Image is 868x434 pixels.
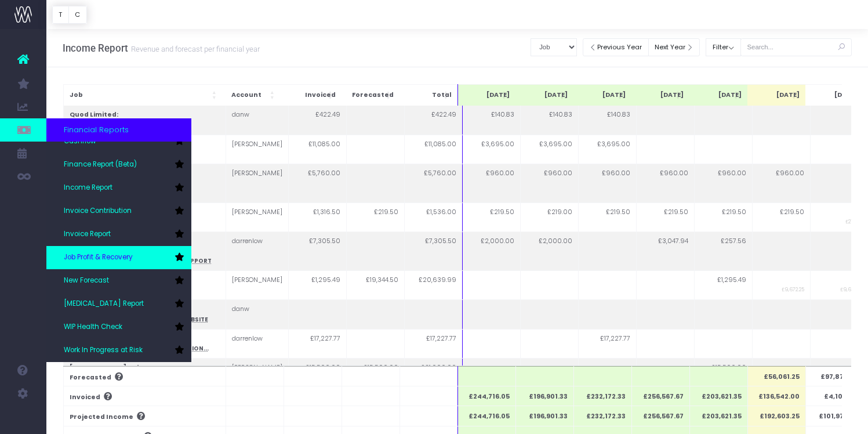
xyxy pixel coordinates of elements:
[648,38,700,56] button: Next Year
[288,164,346,203] td: £5,760.00
[64,160,137,170] span: Finance Report (Beta)
[404,106,462,135] td: £422.49
[740,38,852,56] input: Search...
[515,386,573,406] th: £196,901.33
[404,202,462,232] td: £1,536.00
[457,406,515,426] th: £244,716.05
[457,386,515,406] th: £244,716.05
[70,363,139,372] strong: [PERSON_NAME] Ltd
[226,359,288,388] td: [PERSON_NAME]
[63,84,226,106] th: Job: Activate to sort
[63,106,226,135] td: :
[578,202,636,232] td: £219.50
[834,91,858,100] span: [DATE]
[631,406,689,426] th: £256,567.67
[845,216,863,225] small: £219.50
[70,110,117,119] strong: Quod Limited
[486,91,510,100] span: [DATE]
[46,200,191,223] a: Invoice Contribution
[747,366,805,386] th: £56,061.25
[64,124,129,136] span: Financial Reports
[46,292,191,316] a: [MEDICAL_DATA] Report
[636,202,694,232] td: £219.50
[70,91,83,100] span: Job
[226,232,288,271] td: darrenlow
[226,202,288,232] td: [PERSON_NAME]
[14,411,32,428] img: images/default_profile_image.png
[288,232,346,271] td: £7,305.50
[462,232,520,271] td: £2,000.00
[694,202,752,232] td: £219.50
[404,329,462,358] td: £17,227.77
[462,135,520,164] td: £3,695.00
[457,84,515,106] th: Apr 25: Activate to sort
[805,386,864,406] th: £4,100.00
[776,91,800,100] span: [DATE]
[805,84,863,106] th: Oct 25: Activate to sort
[46,176,191,200] a: Income Report
[544,91,568,100] span: [DATE]
[752,202,810,232] td: £219.50
[352,91,394,100] span: Forecasted
[46,269,191,292] a: New Forecast
[226,329,288,358] td: darrenlow
[64,276,109,286] span: New Forecast
[747,406,805,426] th: £192,603.25
[520,232,578,271] td: £2,000.00
[68,6,87,24] button: C
[520,106,578,135] td: £140.83
[573,84,631,106] th: Jun 25: Activate to sort
[288,329,346,358] td: £17,227.77
[64,229,111,240] span: Invoice Report
[718,91,742,100] span: [DATE]
[404,164,462,203] td: £5,760.00
[520,164,578,203] td: £960.00
[288,202,346,232] td: £1,316.50
[52,6,87,24] div: Vertical button group
[462,106,520,135] td: £140.83
[752,164,810,203] td: £960.00
[747,84,805,106] th: Sep 25: Activate to sort
[578,135,636,164] td: £3,695.00
[64,345,143,356] span: Work In Progress at Risk
[694,232,752,271] td: £257.56
[694,359,752,388] td: £15,500.00
[64,183,112,193] span: Income Report
[462,202,520,232] td: £219.50
[404,135,462,164] td: £11,085.00
[805,366,864,386] th: £97,874.25
[64,299,144,309] span: [MEDICAL_DATA] Report
[226,164,288,203] td: [PERSON_NAME]
[226,300,288,329] td: danw
[346,359,404,388] td: £15,500.00
[52,6,69,24] button: T
[782,284,804,293] small: £9,672.25
[404,359,462,388] td: £31,000.00
[63,42,260,54] h3: Income Report
[284,84,342,106] th: Invoiced: Activate to sort
[631,386,689,406] th: £256,567.67
[288,359,346,388] td: £15,500.00
[602,91,626,100] span: [DATE]
[70,373,111,382] span: Forecasted
[342,84,400,106] th: Forecasted: Activate to sort
[706,38,741,56] button: Filter
[404,270,462,299] td: £20,639.99
[404,232,462,271] td: £7,305.50
[694,164,752,203] td: £960.00
[288,135,346,164] td: £11,085.00
[400,84,457,106] th: Total: Activate to sort
[288,106,346,135] td: £422.49
[231,91,262,100] span: Account
[46,153,191,176] a: Finance Report (Beta)
[226,135,288,164] td: [PERSON_NAME]
[346,270,404,299] td: £19,344.50
[515,406,573,426] th: £196,901.33
[305,91,336,100] span: Invoiced
[660,91,684,100] span: [DATE]
[578,164,636,203] td: £960.00
[689,406,747,426] th: £203,621.35
[694,270,752,299] td: £1,295.49
[288,270,346,299] td: £1,295.49
[689,386,747,406] th: £203,621.35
